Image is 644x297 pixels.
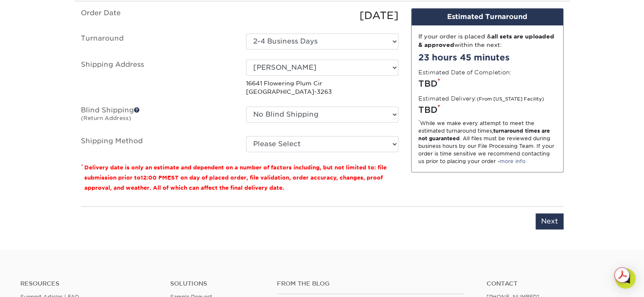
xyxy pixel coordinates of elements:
input: Next [536,213,564,229]
label: Shipping Address [75,60,240,96]
label: Order Date [75,8,240,23]
small: (Return Address) [81,115,131,121]
span: 12:00 PM [141,174,167,181]
strong: turnaround times are not guaranteed [418,128,550,142]
div: Estimated Turnaround [412,8,563,25]
div: 23 hours 45 minutes [418,51,556,64]
label: Blind Shipping [75,106,240,126]
label: Turnaround [75,33,240,49]
p: 16641 Flowering Plum Cir [GEOGRAPHIC_DATA]-3263 [246,79,398,96]
iframe: Google Customer Reviews [2,271,72,294]
div: TBD [418,104,556,116]
h4: Solutions [170,280,265,287]
label: Shipping Method [75,136,240,152]
h4: From the Blog [277,280,464,287]
label: Estimated Date of Completion: [418,68,511,76]
div: If your order is placed & within the next: [418,32,556,49]
div: While we make every attempt to meet the estimated turnaround times; . All files must be reviewed ... [418,120,556,165]
a: more info [500,158,525,164]
div: TBD [418,77,556,90]
small: Delivery date is only an estimate and dependent on a number of factors including, but not limited... [84,164,387,191]
a: Contact [486,280,624,287]
small: (From [US_STATE] Facility) [477,96,544,102]
h4: Resources [20,280,158,287]
label: Estimated Delivery: [418,94,544,103]
div: [DATE] [240,8,405,23]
